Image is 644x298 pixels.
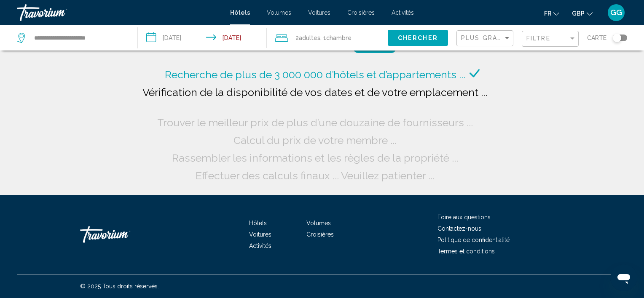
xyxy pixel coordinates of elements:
[165,68,465,81] span: Recherche de plus de 3 000 000 d’hôtels et d’appartements ...
[572,10,585,17] span: GBP
[249,231,271,238] a: Voitures
[437,248,495,255] a: Termes et conditions
[172,152,458,164] span: Rassembler les informations et les règles de la propriété ...
[461,35,561,41] span: Plus grandes économies
[437,214,491,221] a: Foire aux questions
[249,220,267,226] a: Hôtels
[437,237,510,243] a: Politique de confidentialité
[320,35,326,41] font: , 1
[142,86,487,98] span: Vérification de la disponibilité de vos dates et de votre emplacement ...
[17,4,222,21] a: Travorium
[610,264,637,291] iframe: Bouton de lancement de la fenêtre de messagerie
[526,35,550,42] span: Filtre
[306,231,334,238] a: Croisières
[308,9,330,16] a: Voitures
[157,116,473,129] span: Trouver le meilleur prix de plus d’une douzaine de fournisseurs ...
[544,7,559,19] button: Changer la langue
[230,9,250,16] a: Hôtels
[233,134,397,146] span: Calcul du prix de votre membre ...
[295,35,299,41] font: 2
[398,35,438,42] span: Chercher
[80,222,164,247] a: Travorium
[392,9,414,16] a: Activités
[544,10,551,17] span: Fr
[138,25,267,51] button: Date d’arrivée : 18 août 2025 Date de départ : 19 août 2025
[606,34,627,42] button: Basculer la carte
[267,9,291,16] a: Volumes
[347,9,375,16] a: Croisières
[267,25,388,51] button: Voyageurs : 2 adultes, 0 enfants
[437,225,481,232] a: Contactez-nous
[326,35,352,41] span: Chambre
[610,8,622,17] span: GG
[572,7,593,19] button: Changer de devise
[587,32,606,44] span: Carte
[306,220,331,226] a: Volumes
[522,30,579,48] button: Filtre
[388,30,448,45] button: Chercher
[80,283,159,290] span: © 2025 Tous droits réservés.
[249,242,271,249] a: Activités
[461,35,511,42] mat-select: Trier par
[299,35,320,41] span: Adultes
[196,169,435,182] span: Effectuer des calculs finaux ... Veuillez patienter ...
[605,4,627,21] button: Menu utilisateur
